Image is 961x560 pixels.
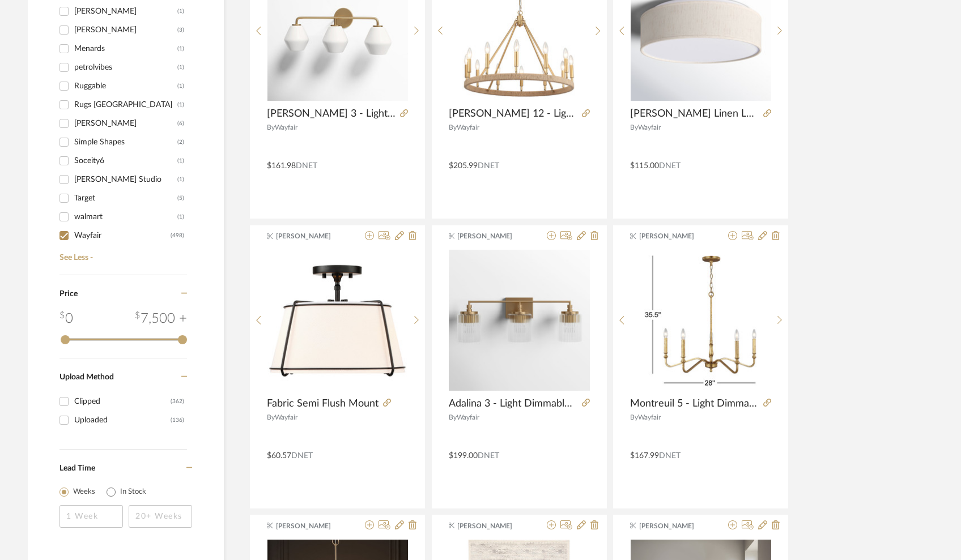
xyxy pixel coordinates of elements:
[59,464,95,472] span: Lead Time
[478,452,499,460] span: DNET
[57,245,187,263] a: See Less -
[177,114,184,132] div: (6)
[275,124,297,131] span: Wayfair
[449,250,590,391] img: Adalina 3 - Light Dimmable Vanity Light- Satin Brass
[177,208,184,226] div: (1)
[171,226,184,245] div: (498)
[276,231,347,241] span: [PERSON_NAME]
[177,96,184,114] div: (1)
[74,114,177,132] div: [PERSON_NAME]
[74,392,171,411] div: Clipped
[639,231,711,241] span: [PERSON_NAME]
[74,58,177,76] div: petrolvibes
[267,162,296,170] span: $161.98
[74,170,177,189] div: [PERSON_NAME] Studio
[267,124,275,131] span: By
[74,226,171,245] div: Wayfair
[74,152,177,170] div: Soceity6
[630,397,759,410] span: Montreuil 5 - Light Dimmable Classic / Traditional Chandelier- GOLD
[449,124,457,131] span: By
[171,392,184,411] div: (362)
[638,124,661,131] span: Wayfair
[631,250,771,391] img: Montreuil 5 - Light Dimmable Classic / Traditional Chandelier- GOLD
[120,486,146,498] label: In Stock
[630,124,638,131] span: By
[74,21,177,39] div: [PERSON_NAME]
[177,133,184,151] div: (2)
[267,452,291,460] span: $60.57
[74,189,177,207] div: Target
[659,162,681,170] span: DNET
[74,208,177,226] div: walmart
[457,124,479,131] span: Wayfair
[59,290,78,298] span: Price
[171,411,184,429] div: (136)
[478,162,499,170] span: DNET
[177,2,184,20] div: (1)
[177,40,184,58] div: (1)
[59,309,73,329] div: 0
[74,411,171,429] div: Uploaded
[74,40,177,58] div: Menards
[449,452,478,460] span: $199.00
[135,309,187,329] div: 7,500 +
[296,162,317,170] span: DNET
[276,521,347,531] span: [PERSON_NAME]
[630,452,659,460] span: $167.99
[275,414,297,421] span: Wayfair
[449,108,577,120] span: [PERSON_NAME] 12 - Light Dimmable Kitchen Island Wagon Wheel Chandelier- GOLD
[177,189,184,207] div: (5)
[638,414,661,421] span: Wayfair
[457,231,529,241] span: [PERSON_NAME]
[267,397,379,410] span: Fabric Semi Flush Mount
[457,414,479,421] span: Wayfair
[74,133,177,151] div: Simple Shapes
[639,521,711,531] span: [PERSON_NAME]
[630,414,638,421] span: By
[659,452,681,460] span: DNET
[74,96,177,114] div: Rugs [GEOGRAPHIC_DATA]
[74,77,177,95] div: Ruggable
[129,505,192,528] input: 20+ Weeks
[267,108,396,120] span: [PERSON_NAME] 3 - Light Dimmable Vanity Light- Satin Brass
[73,486,95,498] label: Weeks
[59,373,114,381] span: Upload Method
[267,250,408,391] img: Fabric Semi Flush Mount
[177,170,184,189] div: (1)
[177,152,184,170] div: (1)
[449,162,478,170] span: $205.99
[449,397,577,410] span: Adalina 3 - Light Dimmable Vanity Light- Satin Brass
[267,414,275,421] span: By
[630,162,659,170] span: $115.00
[59,505,123,528] input: 1 Week
[630,108,759,120] span: [PERSON_NAME] Linen LED Flush Mount- Beige
[449,414,457,421] span: By
[74,2,177,20] div: [PERSON_NAME]
[177,77,184,95] div: (1)
[457,521,529,531] span: [PERSON_NAME]
[291,452,313,460] span: DNET
[177,58,184,76] div: (1)
[177,21,184,39] div: (3)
